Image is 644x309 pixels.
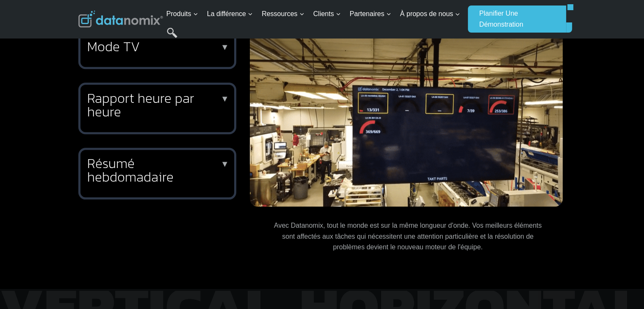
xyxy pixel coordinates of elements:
[191,0,229,8] font: Nom de famille
[274,222,542,251] font: Avec Datanomix, tout le monde est sur la même longueur d'onde. Vos meilleurs éléments sont affect...
[207,10,246,17] font: La différence
[221,94,229,103] font: ▼
[166,10,191,17] font: Produits
[228,189,229,195] font: .
[87,153,174,187] font: Résumé hebdomadaire
[172,189,228,195] a: politique de confidentialité
[221,159,229,168] font: ▼
[113,189,156,195] a: conditions générales
[400,10,453,17] font: À propos de nous
[250,31,563,207] img: Le mode TV de Datanomix permet de reprogrammer les performances de production en atelier
[479,10,523,28] font: Planifier une démonstration
[156,189,172,195] font: et notre
[191,105,220,112] font: État/Région
[221,42,229,52] font: ▼
[191,35,246,43] font: Numéro de téléphone
[350,10,384,17] font: Partenaires
[87,36,140,57] font: Mode TV
[313,10,334,17] font: Clients
[262,10,297,17] font: Ressources
[78,11,163,28] img: Datanomix
[87,88,194,122] font: Rapport heure par heure
[468,6,566,33] a: Planifier une démonstration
